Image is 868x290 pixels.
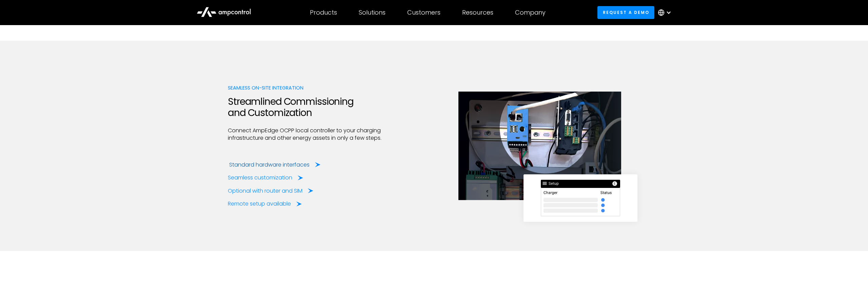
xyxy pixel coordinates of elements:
[228,174,303,181] a: Seamless customization
[228,187,313,195] a: Optional with router and SIM
[529,180,632,217] img: Setup local controller with Ampcontrol
[515,9,546,16] div: Company
[228,200,291,208] div: Remote setup available
[458,92,621,200] img: Ampcontrol EV Alert Management Systems
[359,9,386,16] div: Solutions
[597,6,654,19] a: Request a demo
[229,161,310,169] div: Standard hardware interfaces
[310,9,337,16] div: Products
[407,9,440,16] div: Customers
[462,9,493,16] div: Resources
[228,84,389,92] div: Seamless on-site Integration
[228,200,302,208] a: Remote setup available
[228,174,292,181] div: Seamless customization
[228,127,389,142] p: Connect AmpEdge OCPP local controller to your charging infrastructure and other energy assets in ...
[229,161,320,169] a: Standard hardware interfaces
[228,96,389,119] h2: Streamlined Commissioning and Customization
[228,187,302,195] div: Optional with router and SIM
